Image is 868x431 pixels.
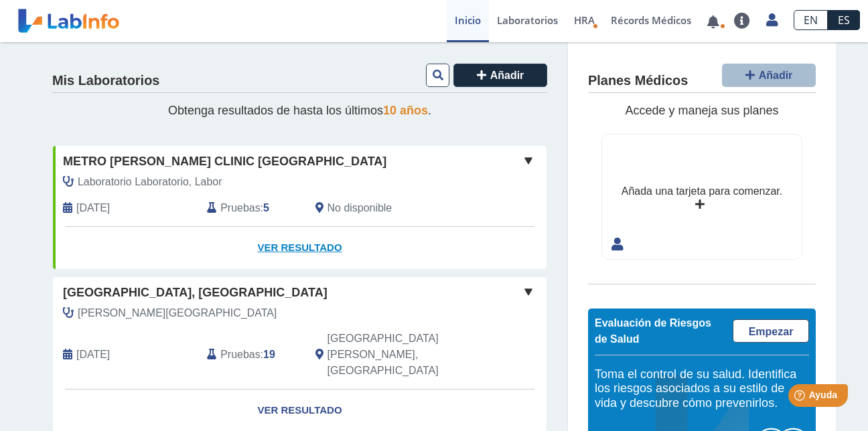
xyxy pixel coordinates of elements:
span: Evaluación de Riesgos de Salud [595,317,711,345]
span: Empezar [749,326,794,337]
div: : [197,331,305,379]
span: 10 años [383,104,428,117]
a: Ver Resultado [53,227,547,269]
a: Empezar [733,319,809,343]
span: Sierra Quinones, Yolanda [78,305,277,321]
span: Accede y maneja sus planes [625,104,778,117]
button: Añadir [453,64,547,87]
span: Obtenga resultados de hasta los últimos . [168,104,431,117]
a: EN [794,10,828,30]
span: Pruebas [220,347,260,363]
span: Pruebas [220,200,260,216]
span: HRA [574,13,595,27]
h4: Mis Laboratorios [52,73,159,89]
span: [GEOGRAPHIC_DATA], [GEOGRAPHIC_DATA] [63,284,328,302]
button: Añadir [722,64,816,87]
span: No disponible [328,200,392,216]
span: Añadir [490,70,524,81]
div: : [197,200,305,216]
b: 5 [263,202,269,213]
h5: Toma el control de su salud. Identifica los riesgos asociados a su estilo de vida y descubre cómo... [595,367,809,411]
span: San Juan, PR [328,331,476,379]
h4: Planes Médicos [588,73,688,89]
span: Añadir [759,70,793,81]
b: 19 [263,349,275,360]
span: Metro [PERSON_NAME] Clinic [GEOGRAPHIC_DATA] [63,153,386,171]
span: Laboratorio Laboratorio, Labor [78,174,222,190]
div: Añada una tarjeta para comenzar. [622,183,782,199]
span: 2025-07-18 [76,347,110,363]
a: ES [828,10,860,30]
iframe: Help widget launcher [749,379,853,416]
span: 2025-09-12 [76,200,110,216]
